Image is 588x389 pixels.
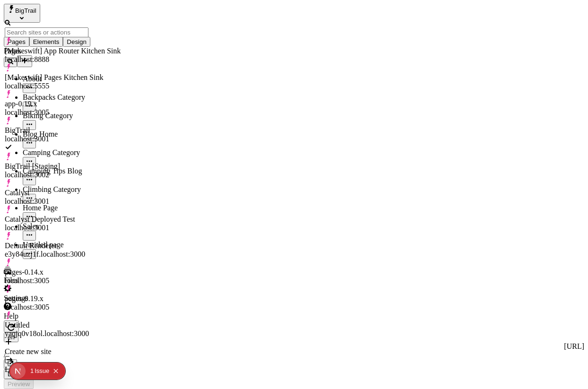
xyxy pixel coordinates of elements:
[4,379,34,389] button: Preview
[5,321,121,329] div: Untitled
[5,135,121,143] div: localhost:3001
[4,4,40,23] button: Select site
[5,55,121,64] div: localhost:8888
[4,312,135,320] div: Help
[5,82,121,90] div: localhost:5555
[5,73,121,82] div: [Makeswift] Pages Kitchen Sink
[5,347,121,356] div: Create new site
[5,197,121,206] div: localhost:3001
[5,268,121,277] div: pages-0.14.x
[4,294,135,303] div: Settings
[8,380,30,388] span: Preview
[5,27,88,37] input: Search sites or actions
[5,37,121,374] div: Suggestions
[5,242,121,250] div: Default Renderer
[5,224,121,232] div: localhost:3001
[5,100,121,108] div: app-0.19.x
[4,47,135,55] div: Pages
[8,371,31,378] span: Desktop
[4,37,29,47] button: Pages
[15,7,36,14] span: BigTrail
[4,8,138,16] p: Cookie Test Route
[5,126,121,135] div: BigTrail
[5,108,121,117] div: localhost:3005
[4,332,18,342] button: Open locale picker
[5,329,121,338] div: yaqjq0v18ol.localhost:3000
[5,162,121,171] div: BigTrail [Staging]
[5,294,121,303] div: pages-0.19.x
[5,277,121,285] div: localhost:3005
[4,351,584,359] div: /
[5,365,121,374] div: Log out
[5,171,121,179] div: localhost:3002
[5,250,121,259] div: e3y84uzj1f.localhost:3000
[4,342,584,351] div: [URL]
[5,215,121,224] div: Catalyst Deployed Test
[5,303,121,311] div: localhost:3005
[4,276,135,285] div: Files
[4,369,40,379] button: Desktop
[5,189,121,197] div: Catalyst
[5,47,121,55] div: [Makeswift] App Router Kitchen Sink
